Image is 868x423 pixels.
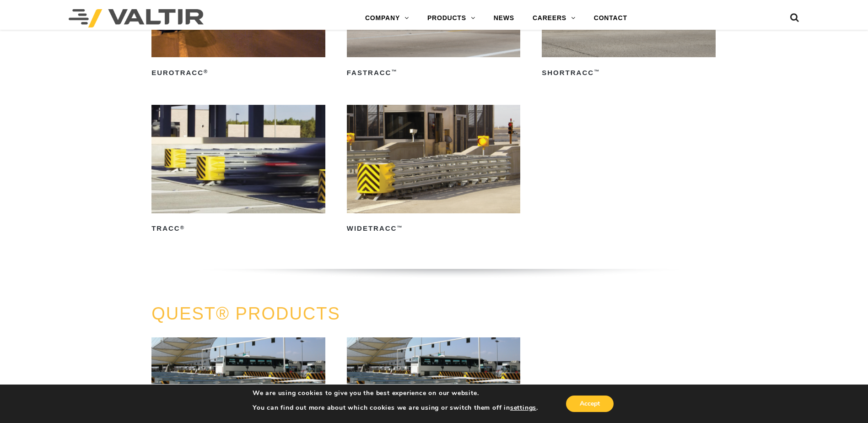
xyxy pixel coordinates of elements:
[397,225,403,230] sup: ™
[180,225,185,230] sup: ®
[542,65,716,80] h2: ShorTRACC
[594,69,600,74] sup: ™
[69,9,204,27] img: Valtir
[151,105,325,236] a: TRACC®
[418,9,485,27] a: PRODUCTS
[151,222,325,236] h2: TRACC
[253,389,538,397] p: We are using cookies to give you the best experience on our website.
[253,404,538,412] p: You can find out more about which cookies we are using or switch them off in .
[585,9,636,27] a: CONTACT
[151,304,340,323] a: QUEST® PRODUCTS
[510,404,536,412] button: settings
[356,9,418,27] a: COMPANY
[347,105,521,236] a: WideTRACC™
[151,65,325,80] h2: EuroTRACC
[204,69,208,74] sup: ®
[347,65,521,80] h2: FasTRACC
[523,9,585,27] a: CAREERS
[566,396,614,412] button: Accept
[391,69,397,74] sup: ™
[347,222,521,236] h2: WideTRACC
[485,9,523,27] a: NEWS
